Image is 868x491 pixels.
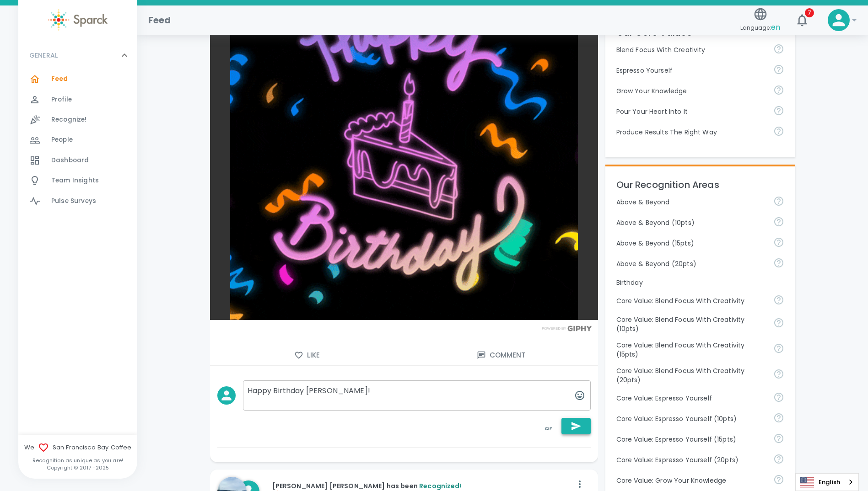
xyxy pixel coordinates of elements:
p: Above & Beyond (20pts) [616,259,766,268]
p: Core Value: Grow Your Knowledge [616,476,766,485]
a: Sparck logo [18,9,137,31]
p: Blend Focus With Creativity [616,45,766,54]
svg: Find success working together and doing the right thing [773,126,784,137]
p: Birthday [616,278,785,287]
div: GENERAL [18,42,137,69]
a: Dashboard [18,150,137,171]
svg: For going above and beyond! [773,196,784,207]
span: Profile [51,95,72,104]
span: Recognize! [51,115,87,124]
a: People [18,130,137,150]
p: Core Value: Espresso Yourself (20pts) [616,455,766,464]
h1: Feed [148,13,171,27]
p: [PERSON_NAME] [PERSON_NAME] has been [272,481,572,491]
button: Like [210,346,404,365]
svg: Achieve goals today and innovate for tomorrow [773,317,784,328]
p: Core Value: Espresso Yourself (10pts) [616,414,766,423]
p: Grow Your Knowledge [616,86,766,96]
a: Feed [18,69,137,89]
svg: Share your voice and your ideas [773,64,784,75]
p: Espresso Yourself [616,66,766,75]
svg: Come to work to make a difference in your own way [773,105,784,116]
a: English [796,474,858,491]
p: Above & Beyond [616,197,766,207]
span: Feed [51,75,68,84]
textarea: Happy Birthday [PERSON_NAME]! [243,380,591,411]
a: Profile [18,90,137,110]
span: People [51,135,73,144]
aside: Language selected: English [795,473,859,491]
span: Recognized! [419,481,462,491]
svg: Share your voice and your ideas [773,392,784,403]
p: Recognition as unique as you are! [18,457,137,464]
a: Recognize! [18,110,137,130]
span: Language: [740,21,780,34]
span: Dashboard [51,156,89,165]
img: Sparck logo [48,9,108,31]
p: Copyright © 2017 - 2025 [18,464,137,471]
p: Pour Your Heart Into It [616,107,766,116]
svg: Follow your curiosity and learn together [773,85,784,96]
div: Language [795,473,859,491]
span: Team Insights [51,176,99,185]
svg: Achieve goals today and innovate for tomorrow [773,43,784,54]
svg: Share your voice and your ideas [773,412,784,423]
p: Above & Beyond (15pts) [616,239,766,248]
span: Pulse Surveys [51,197,96,206]
button: Comment [404,346,598,365]
button: toggle password visibility [538,418,560,440]
span: We San Francisco Bay Coffee [18,442,137,453]
button: Language:en [737,4,784,37]
a: Team Insights [18,171,137,191]
span: en [771,22,780,32]
p: Our Recognition Areas [616,177,785,192]
svg: For going above and beyond! [773,216,784,227]
p: Core Value: Blend Focus With Creativity [616,296,766,305]
p: Above & Beyond (10pts) [616,218,766,227]
img: Powered by GIPHY [539,326,594,331]
svg: For going above and beyond! [773,257,784,268]
span: 7 [805,8,814,17]
p: Produce Results The Right Way [616,128,766,137]
a: Pulse Surveys [18,191,137,211]
svg: For going above and beyond! [773,237,784,248]
svg: Follow your curiosity and learn together [773,474,784,485]
p: Core Value: Blend Focus With Creativity (20pts) [616,366,766,384]
svg: Share your voice and your ideas [773,433,784,444]
p: GENERAL [29,51,58,60]
p: Core Value: Blend Focus With Creativity (15pts) [616,341,766,359]
p: Core Value: Espresso Yourself (15pts) [616,435,766,444]
p: Core Value: Blend Focus With Creativity (10pts) [616,315,766,333]
button: 7 [791,9,813,31]
svg: Achieve goals today and innovate for tomorrow [773,294,784,305]
svg: Share your voice and your ideas [773,454,784,464]
div: GENERAL [18,69,137,215]
p: Core Value: Espresso Yourself [616,394,766,403]
svg: Achieve goals today and innovate for tomorrow [773,368,784,379]
svg: Achieve goals today and innovate for tomorrow [773,343,784,354]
